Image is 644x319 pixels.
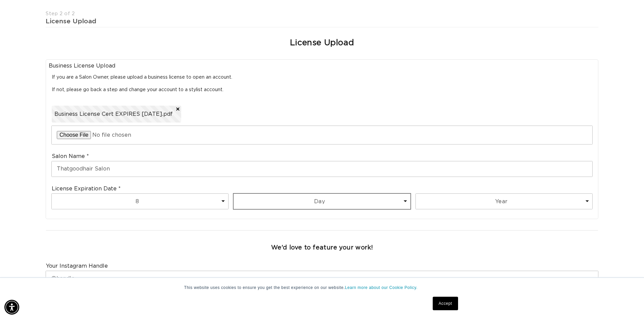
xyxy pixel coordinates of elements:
label: License Expiration Date [52,185,121,192]
div: License Upload [46,17,598,25]
input: @handle [46,271,598,286]
div: Step 2 of 2 [46,11,598,17]
p: If you are a Salon Owner, please upload a business license to open an account. If not, please go ... [52,74,592,93]
label: Salon Name [52,153,89,160]
a: Learn more about our Cookie Policy. [345,285,418,290]
h3: We'd love to feature your work! [271,244,373,252]
p: This website uses cookies to ensure you get the best experience on our website. [184,285,460,291]
div: Accessibility Menu [4,300,19,315]
iframe: Chat Widget [554,246,644,319]
button: Remove file [174,106,181,112]
span: Business License Cert EXPIRES [DATE].pdf [54,111,173,118]
legend: Business License Upload [49,62,595,70]
a: Accept [433,297,458,310]
label: Your Instagram Handle [46,263,108,270]
h2: License Upload [290,38,354,48]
